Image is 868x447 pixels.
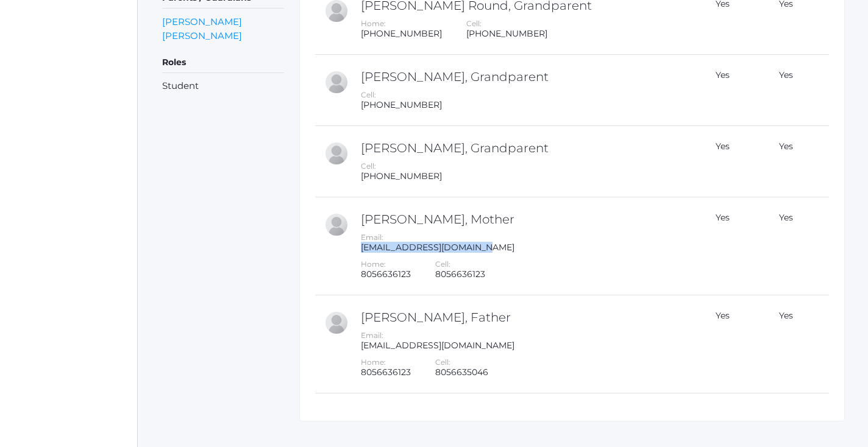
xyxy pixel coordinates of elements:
[752,197,814,295] td: Yes
[361,233,383,242] label: Email:
[361,331,383,340] label: Email:
[162,52,284,73] h5: Roles
[435,367,488,378] div: 8056635046
[361,29,442,39] div: [PHONE_NUMBER]
[466,19,482,28] label: Cell:
[361,100,442,110] div: [PHONE_NUMBER]
[324,70,349,94] div: Scott Pedrick
[361,161,376,171] label: Cell:
[752,126,814,197] td: Yes
[687,126,752,197] td: Yes
[687,197,752,295] td: Yes
[361,311,684,324] h2: [PERSON_NAME], Father
[324,141,349,166] div: Jolene Pedrick
[361,259,386,269] label: Home:
[324,213,349,237] div: Alyssa Pedrick
[752,295,814,393] td: Yes
[687,295,752,393] td: Yes
[361,70,684,83] h2: [PERSON_NAME], Grandparent
[361,340,684,351] div: [EMAIL_ADDRESS][DOMAIN_NAME]
[687,55,752,126] td: Yes
[324,311,349,335] div: Matthew Pedrick
[435,269,485,280] div: 8056636123
[752,55,814,126] td: Yes
[361,269,411,280] div: 8056636123
[361,90,376,99] label: Cell:
[162,15,242,29] a: [PERSON_NAME]
[361,141,684,155] h2: [PERSON_NAME], Grandparent
[435,259,450,269] label: Cell:
[361,357,386,367] label: Home:
[361,367,411,378] div: 8056636123
[361,19,386,28] label: Home:
[162,29,242,43] a: [PERSON_NAME]
[435,357,450,367] label: Cell:
[361,213,684,226] h2: [PERSON_NAME], Mother
[162,79,284,93] li: Student
[361,171,442,181] div: [PHONE_NUMBER]
[361,242,684,253] div: [EMAIL_ADDRESS][DOMAIN_NAME]
[466,29,547,39] div: [PHONE_NUMBER]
